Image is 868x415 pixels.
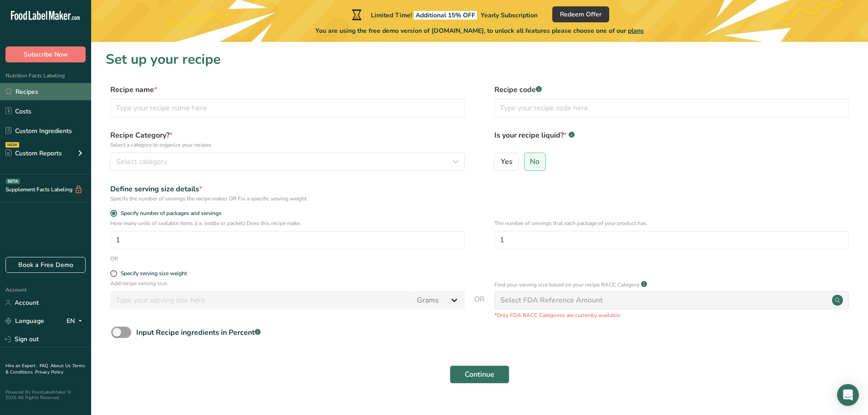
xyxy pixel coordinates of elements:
span: Select category [116,156,167,167]
span: Continue [465,369,494,380]
input: Type your serving size here [110,291,411,309]
div: Define serving size details [110,184,465,195]
span: No [530,157,539,166]
label: Recipe name [110,84,465,95]
button: Subscribe Now [5,46,86,62]
a: FAQ . [40,363,51,369]
input: Type your recipe name here [110,99,465,117]
div: Limited Time! [350,9,538,20]
span: Subscribe Now [24,50,68,59]
label: Is your recipe liquid? [494,130,849,149]
span: Specify number of packages and servings [117,210,221,217]
div: Custom Reports [5,149,62,158]
span: Yes [501,157,513,166]
button: Select category [110,153,465,171]
span: Redeem Offer [560,10,601,19]
span: Yearly Subscription [481,11,538,20]
div: Open Intercom Messenger [837,384,859,406]
input: Type your recipe code here [494,99,849,117]
div: OR [110,255,118,263]
p: The number of servings that each package of your product has. [494,219,849,227]
label: Recipe Category? [110,130,465,149]
a: Book a Free Demo [5,257,86,273]
p: Find your serving size based on your recipe RACC Category [494,281,639,289]
a: Hire an Expert . [5,363,38,369]
a: Language [5,313,44,329]
p: How many units of sealable items (i.e. bottle or packet) Does this recipe make. [110,219,465,227]
div: Input Recipe ingredients in Percent [136,327,261,338]
div: EN [67,316,86,327]
p: Select a category to organize your recipes [110,141,465,149]
a: Terms & Conditions . [5,363,85,375]
a: Privacy Policy [35,369,63,375]
p: Add recipe serving size. [110,279,465,287]
span: plans [628,26,644,35]
div: NEW [5,142,19,148]
span: You are using the free demo version of [DOMAIN_NAME], to unlock all features please choose one of... [315,26,644,36]
div: Specify serving size weight [121,270,187,277]
span: OR [474,294,485,319]
h1: Set up your recipe [106,49,853,70]
span: Additional 15% OFF [414,11,477,20]
button: Redeem Offer [552,6,609,22]
button: Continue [450,365,509,384]
div: Powered By FoodLabelMaker © 2025 All Rights Reserved [5,389,86,400]
div: Specify the number of servings the recipe makes OR Fix a specific serving weight [110,195,465,203]
label: Recipe code [494,84,849,95]
a: About Us . [51,363,72,369]
div: BETA [6,179,20,184]
p: *Only FDA RACC Categories are currently available [494,311,849,319]
div: Select FDA Reference Amount [500,295,603,306]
